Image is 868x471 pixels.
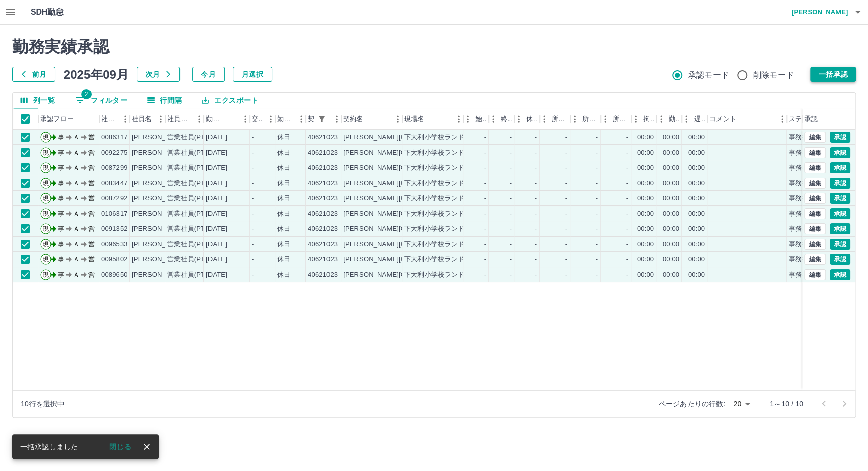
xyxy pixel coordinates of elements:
div: 拘束 [643,108,654,130]
button: 編集 [804,208,826,219]
div: 事務担当者承認待 [789,240,842,249]
div: 事務担当者承認待 [789,209,842,219]
text: 事 [58,164,64,171]
text: 営 [88,241,95,248]
div: 所定終業 [570,108,601,130]
div: コメント [709,108,736,130]
text: Ａ [73,241,79,248]
div: - [510,148,512,158]
div: - [252,255,254,264]
button: メニュー [263,111,278,127]
div: 勤務日 [206,108,223,130]
button: 承認 [830,147,850,158]
div: 営業社員(PT契約) [167,179,221,188]
div: 営業社員(PT契約) [167,133,221,142]
text: 営 [88,225,95,232]
div: - [565,224,567,234]
div: 休憩 [526,108,537,130]
div: 契約コード [306,108,341,130]
div: 勤務区分 [277,108,293,130]
text: 事 [58,149,64,156]
button: 編集 [804,132,826,143]
div: - [596,148,598,158]
div: 40621023 [308,163,338,173]
div: 40621023 [308,240,338,249]
div: 00:00 [663,224,679,234]
text: 現 [43,210,49,217]
div: - [596,255,598,264]
text: Ａ [73,195,79,202]
div: 社員区分 [167,108,192,130]
div: - [596,133,598,142]
div: 承認 [804,108,818,130]
div: 00:00 [688,163,705,173]
div: 所定終業 [582,108,598,130]
div: 下大利小学校ランドセルクラブ [404,209,498,219]
text: 現 [43,180,49,187]
div: - [535,255,537,264]
div: 0087299 [101,163,128,173]
text: Ａ [73,149,79,156]
div: - [484,163,486,173]
text: 事 [58,210,64,217]
div: [DATE] [206,255,227,264]
button: 編集 [804,162,826,173]
div: - [565,240,567,249]
button: ソート [223,112,237,126]
button: close [139,439,155,454]
div: - [626,133,628,142]
div: 00:00 [688,194,705,203]
text: Ａ [73,164,79,171]
div: 契約名 [343,108,363,130]
div: 00:00 [663,133,679,142]
button: 承認 [830,132,850,143]
div: 下大利小学校ランドセルクラブ [404,255,498,264]
div: - [252,240,254,249]
button: 列選択 [13,93,63,108]
div: 事務担当者承認待 [789,194,842,203]
text: 現 [43,149,49,156]
span: 2 [81,89,92,99]
div: 0106317 [101,209,128,219]
div: 休日 [277,255,290,264]
button: フィルター表示 [67,93,135,108]
text: 現 [43,195,49,202]
button: 編集 [804,239,826,250]
div: 下大利小学校ランドセルクラブ [404,224,498,234]
div: - [484,209,486,219]
div: - [535,163,537,173]
div: 0095802 [101,255,128,264]
div: [DATE] [206,148,227,158]
div: - [626,209,628,219]
text: Ａ [73,134,79,141]
div: [PERSON_NAME][GEOGRAPHIC_DATA] [343,179,469,188]
text: 現 [43,164,49,171]
div: - [565,255,567,264]
button: 編集 [804,193,826,204]
div: 00:00 [637,163,654,173]
div: 休日 [277,133,290,142]
button: 承認 [830,223,850,234]
div: [PERSON_NAME][GEOGRAPHIC_DATA] [343,194,469,203]
button: 承認 [830,254,850,265]
div: [PERSON_NAME] [132,194,187,203]
div: 休憩 [514,108,540,130]
div: [PERSON_NAME] [132,163,187,173]
div: [DATE] [206,209,227,219]
div: - [252,148,254,158]
button: 閉じる [101,439,139,454]
div: 社員名 [130,108,165,130]
div: - [626,194,628,203]
div: 現場名 [404,108,424,130]
div: 勤務区分 [275,108,306,130]
button: 編集 [804,178,826,189]
div: - [565,163,567,173]
text: 事 [58,225,64,232]
div: - [596,224,598,234]
div: - [510,209,512,219]
span: 承認モード [688,69,729,81]
button: 承認 [830,269,850,280]
span: 削除モード [753,69,794,81]
button: メニュー [192,111,207,127]
div: - [596,194,598,203]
